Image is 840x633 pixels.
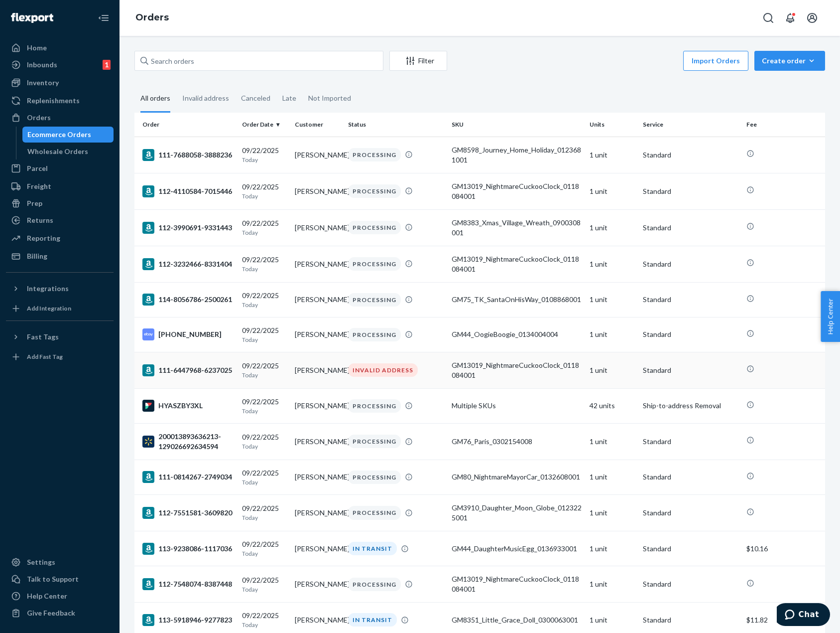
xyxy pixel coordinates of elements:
div: PROCESSING [348,293,401,307]
div: GM75_TK_SantaOnHisWay_0108868001 [452,295,582,305]
th: Order [134,113,238,137]
p: Today [242,513,287,522]
div: 09/22/2025 [242,575,287,594]
td: 1 unit [586,317,638,352]
a: Help Center [6,588,114,604]
a: Parcel [6,160,114,176]
p: Today [242,371,287,379]
button: Close Navigation [94,8,114,28]
div: Invalid address [182,85,229,111]
td: [PERSON_NAME] [291,352,344,388]
th: Order Date [238,113,291,137]
div: Home [27,43,47,53]
td: $10.16 [742,531,825,566]
div: PROCESSING [348,221,401,234]
th: Status [344,113,448,137]
div: Not Imported [308,85,351,111]
a: Home [6,40,114,56]
span: Help Center [821,291,840,342]
p: Today [242,585,287,594]
div: GM44_DaughterMusicEgg_0136933001 [452,544,582,554]
img: Flexport logo [11,13,53,23]
div: Talk to Support [27,574,79,584]
div: Filter [390,56,447,66]
div: INVALID ADDRESS [348,363,418,377]
td: [PERSON_NAME] [291,460,344,494]
p: Standard [643,150,738,160]
td: [PERSON_NAME] [291,423,344,460]
td: [PERSON_NAME] [291,282,344,317]
a: Settings [6,554,114,570]
td: 1 unit [586,460,638,494]
div: 111-6447968-6237025 [142,364,234,376]
div: PROCESSING [348,399,401,413]
p: Today [242,335,287,344]
div: 200013893636213-129026692634594 [142,432,234,452]
p: Today [242,156,287,164]
p: Today [242,192,287,200]
div: PROCESSING [348,148,401,161]
button: Talk to Support [6,571,114,587]
th: SKU [448,113,586,137]
p: Standard [643,365,738,375]
div: 09/22/2025 [242,218,287,237]
a: Wholesale Orders [22,144,114,159]
div: Customer [295,120,340,129]
a: Inbounds1 [6,57,114,73]
div: 09/22/2025 [242,539,287,558]
p: Standard [643,295,738,305]
a: Add Integration [6,301,114,316]
div: Give Feedback [27,608,75,618]
p: Today [242,621,287,629]
p: Standard [643,329,738,339]
th: Fee [742,113,825,137]
div: 09/22/2025 [242,432,287,451]
td: [PERSON_NAME] [291,173,344,209]
div: 09/22/2025 [242,468,287,486]
button: Fast Tags [6,329,114,345]
div: Billing [27,251,47,261]
p: Standard [643,259,738,269]
div: Reporting [27,233,60,243]
div: 113-5918946-9277823 [142,614,234,626]
a: Freight [6,178,114,194]
button: Import Orders [683,51,748,71]
div: Add Integration [27,304,71,313]
td: [PERSON_NAME] [291,495,344,531]
td: 1 unit [586,566,638,603]
a: Orders [135,12,169,23]
p: Today [242,265,287,273]
td: [PERSON_NAME] [291,209,344,246]
iframe: Opens a widget where you can chat to one of our agents [777,603,830,628]
a: Reporting [6,230,114,246]
p: Standard [643,579,738,589]
button: Open notifications [780,8,800,28]
div: HYASZBY3XL [142,400,234,412]
p: Standard [643,615,738,625]
div: Prep [27,198,42,208]
div: 09/22/2025 [242,182,287,200]
td: 1 unit [586,423,638,460]
div: 1 [103,60,111,70]
div: 112-7551581-3609820 [142,507,234,519]
div: Inbounds [27,60,57,70]
div: 09/22/2025 [242,397,287,415]
p: Today [242,301,287,309]
div: 09/22/2025 [242,361,287,379]
p: Today [242,228,287,237]
div: IN TRANSIT [348,542,397,555]
div: Ecommerce Orders [27,130,91,140]
div: Integrations [27,284,69,294]
div: GM8383_Xmas_Village_Wreath_0900308001 [452,218,582,238]
div: PROCESSING [348,471,401,484]
div: PROCESSING [348,257,401,271]
div: Fast Tags [27,332,59,342]
td: [PERSON_NAME] [291,137,344,173]
div: Add Fast Tag [27,352,63,361]
p: Standard [643,186,738,196]
td: 1 unit [586,352,638,388]
td: 1 unit [586,282,638,317]
p: Standard [643,223,738,233]
a: Billing [6,248,114,264]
